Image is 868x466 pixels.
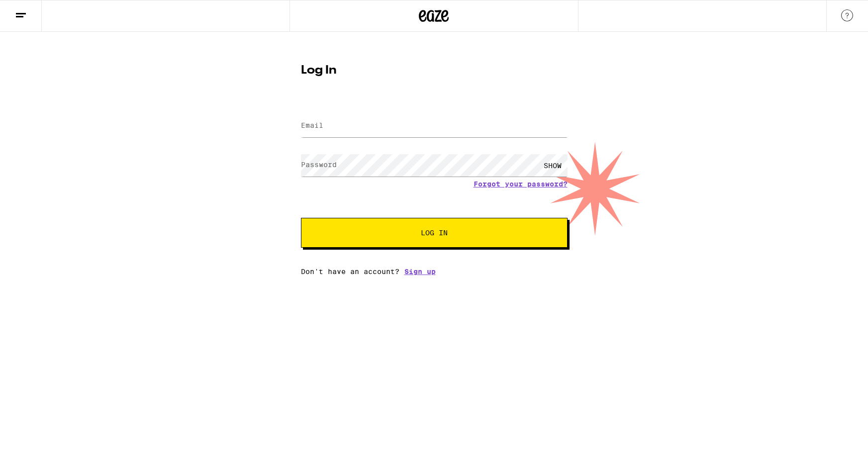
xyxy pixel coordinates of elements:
label: Password [301,161,337,169]
div: SHOW [538,154,568,177]
div: Don't have an account? [301,268,568,276]
button: Log In [301,218,568,248]
label: Email [301,121,323,129]
input: Email [301,115,568,137]
a: Forgot your password? [474,180,568,188]
a: Sign up [404,268,436,276]
span: Log In [421,229,448,236]
h1: Log In [301,65,568,77]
